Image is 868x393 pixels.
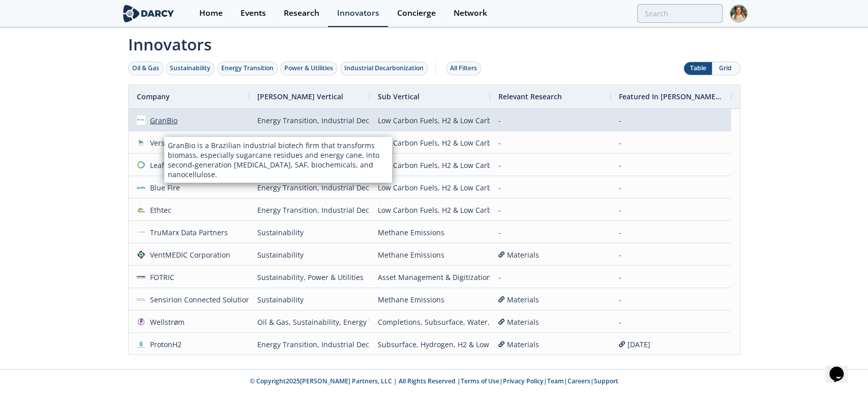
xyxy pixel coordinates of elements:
div: Energy Transition [221,64,274,73]
div: Industrial Decarbonization [344,64,424,73]
div: Energy Transition, Industrial Decarbonization [257,154,362,176]
div: - [619,289,723,311]
div: - [498,199,603,221]
button: All Filters [446,62,481,75]
div: Oil & Gas [132,64,159,73]
a: [DATE] [619,333,723,355]
div: Ethtec [145,199,171,221]
div: TruMarx Data Partners [145,221,228,243]
div: Blue Fire [145,177,180,199]
div: FOTRIC [145,266,174,288]
a: Materials [498,333,603,355]
img: b1309854-5a2a-4dcb-9a65-f51a1510f4dc [137,228,146,237]
div: Low Carbon Fuels, H2 & Low Carbon Fuels [378,132,482,154]
div: Research [284,9,319,17]
div: - [498,177,603,199]
div: Industrial Decarbonization, Energy Transition [257,132,362,154]
div: VentMEDIC Corporation [145,244,230,266]
div: Sensirion Connected Solutions [145,289,254,311]
div: Subsurface, Hydrogen, H2 & Low Carbon Fuels [378,333,482,355]
div: Low Carbon Fuels, H2 & Low Carbon Fuels [378,177,482,199]
div: - [498,221,603,243]
div: All Filters [450,64,477,73]
a: Support [594,377,618,385]
div: Low Carbon Fuels, H2 & Low Carbon Fuels [378,154,482,176]
a: Materials [498,244,603,266]
button: Table [684,62,712,75]
div: Asset Management & Digitization, Methane Emissions [378,266,482,288]
div: - [498,266,603,288]
div: Energy Transition, Industrial Decarbonization, Oil & Gas [257,333,362,355]
img: e41a9aca-1af1-479c-9b99-414026293702 [137,272,146,282]
img: a57362e4-3326-4e3f-8a20-9b9ad937e017 [137,205,146,214]
p: © Copyright 2025 [PERSON_NAME] Partners, LLC | All Rights Reserved | | | | | [58,377,811,386]
div: Methane Emissions [378,244,482,266]
div: Sustainability [257,289,362,311]
div: ProtonH2 [145,333,182,355]
span: Innovators [121,29,747,56]
div: Network [454,9,487,17]
img: 34600d25-0278-4d9a-bb2b-2264360c2217 [137,138,146,147]
div: - [619,132,723,154]
div: - [498,132,603,154]
div: Low Carbon Fuels, H2 & Low Carbon Fuels [378,199,482,221]
a: Team [547,377,564,385]
div: - [619,177,723,199]
div: Completions, Subsurface, Water, Waste, Spills, New Energies, Carbon, CCUS, Electrification & Effi... [378,311,482,333]
div: - [619,244,723,266]
span: Relevant Research [498,92,562,101]
div: Events [241,9,266,17]
img: c4410f02-09cb-40fa-b332-5e437c8e7c40 [137,317,146,326]
div: Methane Emissions [378,289,482,311]
div: Energy Transition, Industrial Decarbonization [257,177,362,199]
img: logo-wide.svg [121,5,176,22]
img: Profile [730,5,747,22]
div: Oil & Gas, Sustainability, Energy Transition, Industrial Decarbonization [257,311,362,333]
div: - [619,154,723,176]
div: - [498,154,603,176]
div: - [619,199,723,221]
span: Featured In [PERSON_NAME] Live [619,92,723,101]
div: Power & Utilities [284,64,333,73]
div: - [619,221,723,243]
span: Company [137,92,170,101]
img: c7bb3e3b-cfa1-471d-9b83-3f9598a7096b [137,250,146,259]
img: 9c95c6f0-4dc2-42bd-b77a-e8faea8af569 [137,340,146,349]
input: Advanced Search [637,4,723,23]
a: Privacy Policy [503,377,544,385]
div: Energy Transition, Industrial Decarbonization [257,109,362,131]
div: Home [199,9,223,17]
img: 7679f033-e787-4f5a-aeac-e9e57d70482c [137,183,146,192]
a: Materials [498,289,603,311]
img: 94bac371-65d1-416b-b075-f64f8c7d47e1 [137,160,146,170]
div: - [619,311,723,333]
div: Methane Emissions [378,221,482,243]
span: Sub Vertical [378,92,420,101]
div: Energy Transition, Industrial Decarbonization [257,199,362,221]
div: Leaf [145,154,164,176]
div: Versalis [145,132,176,154]
a: Careers [567,377,590,385]
img: 9d6067ee-9866-4b18-9ae9-2a46970c3d9b [137,116,146,125]
div: Sustainability, Power & Utilities [257,266,362,288]
div: Concierge [397,9,436,17]
a: Terms of Use [461,377,499,385]
div: Sustainability [257,221,362,243]
div: Low Carbon Fuels, H2 & Low Carbon Fuels [378,109,482,131]
div: - [498,109,603,131]
div: - [619,266,723,288]
button: Grid [712,62,740,75]
div: Sustainability [257,244,362,266]
div: Innovators [337,9,379,17]
span: [PERSON_NAME] Vertical [257,92,343,101]
img: 6008cc3a-1c06-497b-9067-74d5f5a44c96 [137,295,146,304]
div: GranBio [145,109,177,131]
button: Industrial Decarbonization [340,62,428,75]
button: Energy Transition [217,62,278,75]
a: Materials [498,311,603,333]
